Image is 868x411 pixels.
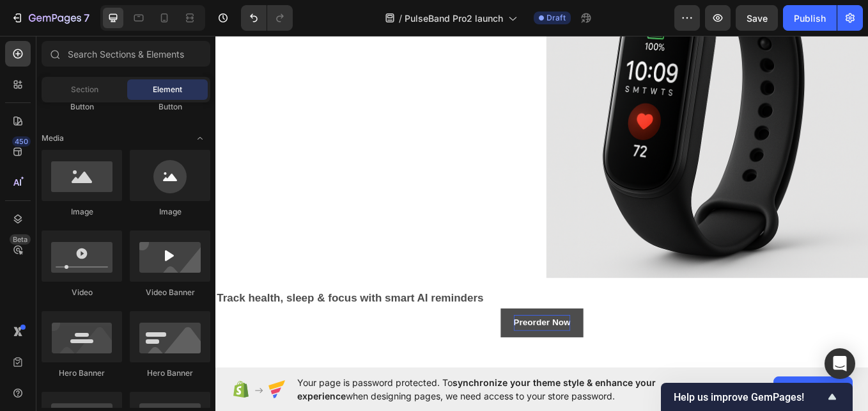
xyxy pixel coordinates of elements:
div: Hero Banner [42,367,122,379]
div: Image [130,206,210,218]
div: 450 [12,136,31,147]
span: PulseBand Pro2 launch [405,12,503,25]
div: Button [42,101,122,113]
div: Video [42,287,122,298]
p: Preorder Now [350,332,417,350]
span: Element [153,84,182,95]
div: Beta [10,234,31,245]
span: Add section [353,397,414,410]
div: Rich Text Editor. Editing area: main [350,332,417,350]
span: Save [747,13,768,24]
span: Draft [546,12,566,24]
div: Open Intercom Messenger [825,348,855,379]
button: <p>Preorder Now</p> [335,324,433,358]
iframe: Design area [215,33,868,371]
p: Track health, sleep & focus with smart AI reminders [1,300,766,323]
button: Show survey - Help us improve GemPages! [674,389,840,405]
span: synchronize your theme style & enhance your experience [297,377,656,401]
span: Help us improve GemPages! [674,391,825,403]
div: Button [130,101,210,113]
div: Hero Banner [130,367,210,379]
button: 7 [5,5,95,31]
span: Section [71,84,98,95]
div: Undo/Redo [241,5,293,31]
span: Toggle open [190,128,210,149]
span: / [399,12,402,25]
div: Image [42,206,122,218]
button: Save [736,5,778,31]
input: Search Sections & Elements [42,41,210,67]
div: Publish [794,12,826,25]
button: Allow access [773,376,853,402]
div: Video Banner [130,287,210,298]
span: Media [42,133,64,144]
p: 7 [84,10,89,26]
button: Publish [783,5,837,31]
span: Your page is password protected. To when designing pages, we need access to your store password. [297,376,706,403]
